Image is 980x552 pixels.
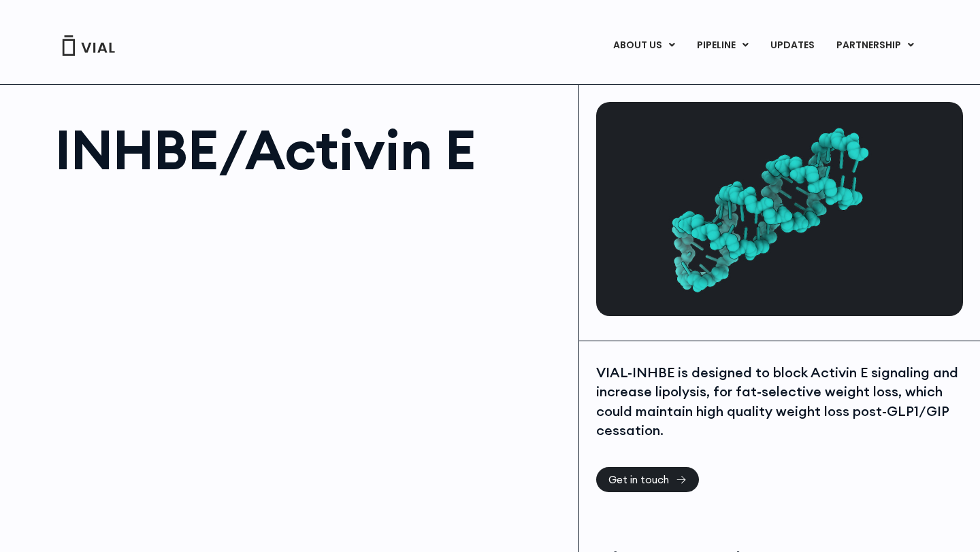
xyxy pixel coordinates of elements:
a: Get in touch [596,467,699,492]
a: PARTNERSHIPMenu Toggle [826,34,925,57]
div: VIAL-INHBE is designed to block Activin E signaling and increase lipolysis, for fat-selective wei... [596,363,960,441]
span: Get in touch [608,475,669,485]
a: UPDATES [759,34,825,57]
img: Vial Logo [61,35,116,56]
h1: INHBE/Activin E [55,122,565,177]
a: PIPELINEMenu Toggle [686,34,759,57]
a: ABOUT USMenu Toggle [602,34,685,57]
